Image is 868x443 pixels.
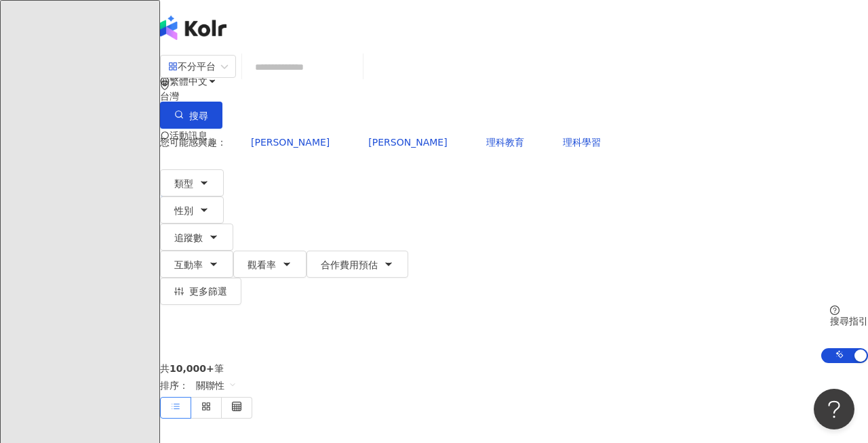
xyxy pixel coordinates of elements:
[830,316,868,326] div: 搜尋指引
[321,259,378,270] span: 合作費用預估
[189,110,208,121] span: 搜尋
[170,363,214,374] span: 10,000+
[160,91,868,102] div: 台灣
[196,375,237,396] span: 關聯性
[307,251,408,278] button: 合作費用預估
[563,137,601,148] span: 理科學習
[160,278,241,305] button: 更多篩選
[160,102,222,129] button: 搜尋
[368,137,447,148] span: [PERSON_NAME]
[830,305,840,315] span: question-circle
[174,232,203,243] span: 追蹤數
[174,259,203,270] span: 互動率
[168,56,216,77] div: 不分平台
[248,259,276,270] span: 觀看率
[237,129,344,156] button: [PERSON_NAME]
[354,129,461,156] button: [PERSON_NAME]
[549,129,615,156] button: 理科學習
[174,178,193,189] span: 類型
[160,363,868,374] div: 共 筆
[160,251,233,278] button: 互動率
[160,374,868,397] div: 排序：
[251,137,330,148] span: [PERSON_NAME]
[174,205,193,216] span: 性別
[814,389,854,429] iframe: Help Scout Beacon - Open
[170,130,208,141] span: 活動訊息
[160,81,170,90] span: environment
[233,251,307,278] button: 觀看率
[160,224,233,251] button: 追蹤數
[189,286,227,297] span: 更多篩選
[160,16,226,40] img: logo
[168,62,178,71] span: appstore
[472,129,538,156] button: 理科教育
[160,196,224,224] button: 性別
[160,169,224,196] button: 類型
[486,137,524,148] span: 理科教育
[160,137,226,148] span: 您可能感興趣：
